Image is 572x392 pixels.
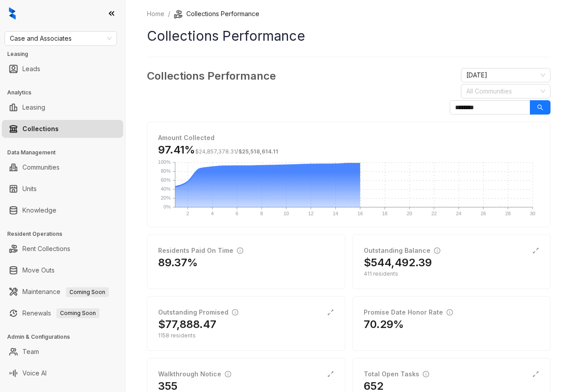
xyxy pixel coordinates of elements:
img: logo [9,7,16,20]
text: 80% [161,168,171,174]
text: 0% [163,204,171,209]
text: 20% [161,195,171,200]
a: Leasing [22,98,45,116]
a: Collections [22,120,59,138]
text: 10 [284,211,289,216]
span: info-circle [447,309,453,315]
div: Walkthrough Notice [158,369,231,379]
li: Team [2,343,123,361]
a: Rent Collections [22,240,70,258]
li: Voice AI [2,364,123,382]
text: 2 [186,211,189,216]
div: Residents Paid On Time [158,246,243,256]
h3: Analytics [7,89,125,97]
h3: Data Management [7,149,125,157]
div: Outstanding Promised [158,307,238,317]
h1: Collections Performance [147,26,550,46]
h3: Resident Operations [7,230,125,238]
span: info-circle [232,309,238,315]
span: / [195,148,278,155]
a: Team [22,343,39,361]
span: Coming Soon [56,308,99,318]
a: RenewalsComing Soon [22,304,99,322]
li: Renewals [2,304,123,322]
h2: 89.37% [158,256,198,270]
text: 100% [158,159,171,165]
a: Communities [22,158,60,176]
h3: Leasing [7,50,125,58]
div: 1158 residents [158,332,334,340]
span: expand-alt [532,247,539,254]
span: Coming Soon [66,287,109,297]
li: Knowledge [2,201,123,219]
span: search [537,104,543,111]
a: Units [22,180,37,198]
span: expand-alt [532,371,539,378]
h2: $544,492.39 [364,256,432,270]
li: Leads [2,60,123,78]
span: info-circle [434,247,440,254]
text: 22 [431,211,437,216]
span: $25,518,614.11 [238,148,278,155]
li: Units [2,180,123,198]
div: 411 residents [364,270,540,278]
text: 14 [333,211,338,216]
text: 18 [382,211,387,216]
text: 6 [236,211,238,216]
text: 28 [505,211,511,216]
div: Total Open Tasks [364,369,429,379]
li: / [168,9,170,19]
text: 12 [308,211,314,216]
li: Communities [2,158,123,176]
span: info-circle [237,247,243,254]
strong: Amount Collected [158,134,215,141]
text: 40% [161,186,171,192]
a: Move Outs [22,261,55,279]
span: expand-alt [327,309,334,316]
span: info-circle [225,371,231,377]
text: 60% [161,177,171,183]
text: 20 [407,211,412,216]
li: Collections [2,120,123,138]
text: 24 [456,211,461,216]
span: $24,857,378.31 [195,148,236,155]
text: 8 [260,211,263,216]
h2: $77,888.47 [158,317,216,332]
div: Promise Date Honor Rate [364,307,453,317]
span: Case and Associates [10,32,112,45]
span: expand-alt [327,371,334,378]
a: Leads [22,60,40,78]
div: Outstanding Balance [364,246,440,256]
h2: 70.29% [364,317,404,332]
li: Leasing [2,98,123,116]
li: Rent Collections [2,240,123,258]
a: Knowledge [22,201,56,219]
span: September 2025 [466,68,545,82]
text: 26 [481,211,486,216]
h3: Admin & Configurations [7,333,125,341]
text: 30 [530,211,535,216]
a: Home [145,9,166,19]
text: 16 [357,211,363,216]
li: Move Outs [2,261,123,279]
h3: Collections Performance [147,68,276,84]
span: info-circle [423,371,429,377]
h3: 97.41% [158,143,278,157]
a: Voice AI [22,364,47,382]
text: 4 [211,211,214,216]
li: Collections Performance [174,9,259,19]
li: Maintenance [2,283,123,301]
